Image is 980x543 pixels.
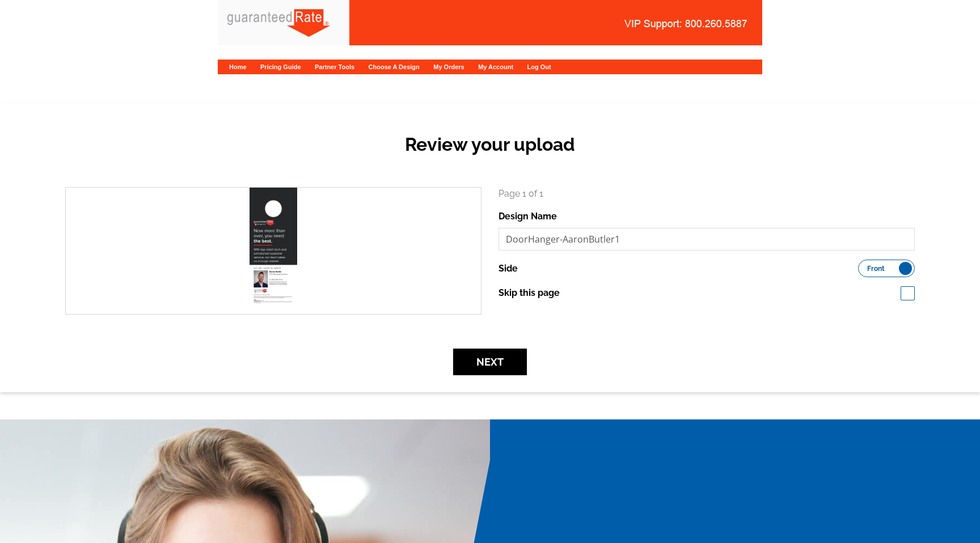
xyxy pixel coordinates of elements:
[369,63,420,70] a: Choose A Design
[57,134,923,155] h2: Review your upload
[229,63,247,70] a: Home
[499,187,915,201] p: Page 1 of 1
[499,210,557,223] label: Design Name
[478,63,513,70] a: My Account
[499,228,915,251] input: File Name
[433,63,464,70] a: My Orders
[260,63,301,70] a: Pricing Guide
[867,266,885,271] span: Front
[453,349,527,375] button: Next
[499,286,560,300] label: Skip this page
[527,63,551,70] a: Log Out
[315,63,354,70] a: Partner Tools
[499,262,518,275] label: Side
